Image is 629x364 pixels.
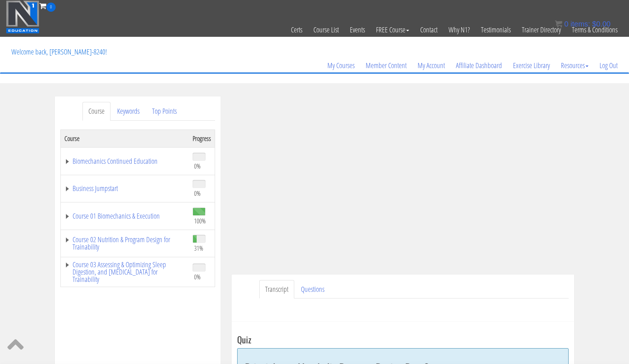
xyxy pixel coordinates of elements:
a: Contact [415,12,443,48]
a: Questions [295,280,330,299]
a: Course [82,102,110,121]
a: Business Jumpstart [64,185,185,192]
a: Certs [285,12,308,48]
a: Why N1? [443,12,475,48]
a: Log Out [594,48,623,83]
th: Progress [189,130,215,147]
a: My Courses [322,48,360,83]
a: Events [344,12,370,48]
h3: Quiz [237,335,569,344]
a: My Account [412,48,450,83]
a: Transcript [259,280,294,299]
span: 0 [46,3,56,12]
span: 31% [194,244,203,252]
a: FREE Course [370,12,415,48]
a: Testimonials [475,12,516,48]
a: 0 [39,1,56,11]
a: Member Content [360,48,412,83]
a: Biomechanics Continued Education [64,158,185,165]
a: Keywords [111,102,145,121]
span: 0% [194,162,201,170]
th: Course [61,130,189,147]
img: n1-education [6,0,39,33]
a: Course List [308,12,344,48]
a: Terms & Conditions [566,12,623,48]
span: 0% [194,273,201,281]
bdi: 0.00 [592,20,611,28]
a: Resources [555,48,594,83]
a: Course 02 Nutrition & Program Design for Trainability [64,236,185,251]
a: Top Points [146,102,183,121]
a: Trainer Directory [516,12,566,48]
span: 100% [194,217,206,225]
span: 0 [564,20,568,28]
span: 0% [194,189,201,197]
span: items: [570,20,590,28]
span: $ [592,20,596,28]
p: Welcome back, [PERSON_NAME]-8240! [6,37,112,67]
a: Course 03 Assessing & Optimizing Sleep Digestion, and [MEDICAL_DATA] for Trainability [64,261,185,283]
a: 0 items: $0.00 [555,20,611,28]
a: Course 01 Biomechanics & Execution [64,212,185,220]
a: Affiliate Dashboard [450,48,507,83]
img: icon11.png [555,20,562,28]
a: Exercise Library [507,48,555,83]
